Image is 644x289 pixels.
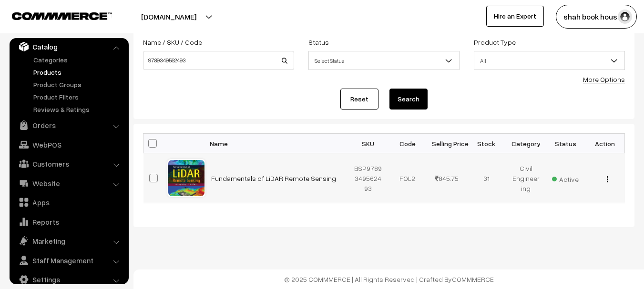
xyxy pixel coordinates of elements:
button: shah book hous… [556,5,637,29]
td: 31 [467,153,506,203]
td: FOL2 [388,153,427,203]
a: Fundamentals of LiDAR Remote Sensing [211,174,336,182]
th: Code [388,134,427,153]
a: Reports [12,213,125,230]
a: COMMMERCE [12,10,95,21]
button: Search [389,89,428,110]
th: SKU [348,134,388,153]
span: All [474,51,625,70]
td: Civil Engineering [506,153,546,203]
td: BSP9789349562493 [348,153,388,203]
a: COMMMERCE [452,275,494,283]
a: Website [12,175,125,192]
a: Staff Management [12,252,125,269]
th: Status [546,134,585,153]
span: All [474,52,624,69]
a: Settings [12,271,125,288]
a: Catalog [12,38,125,55]
th: Name [205,134,348,153]
button: [DOMAIN_NAME] [108,5,230,29]
a: Product Groups [31,80,125,90]
a: Product Filters [31,92,125,102]
a: Categories [31,55,125,65]
input: Name / SKU / Code [143,51,294,70]
label: Product Type [474,37,516,47]
th: Action [585,134,625,153]
td: 845.75 [427,153,467,203]
img: COMMMERCE [12,12,112,20]
a: Reset [340,89,378,110]
span: Select Status [308,51,460,70]
a: More Options [583,75,625,83]
img: Menu [607,176,608,182]
a: Reviews & Ratings [31,104,125,114]
a: Hire an Expert [486,6,544,27]
a: Orders [12,117,125,134]
span: Active [552,172,579,184]
a: Customers [12,155,125,172]
th: Category [506,134,546,153]
img: user [618,10,632,24]
label: Status [308,37,329,47]
label: Name / SKU / Code [143,37,202,47]
a: Products [31,67,125,77]
th: Stock [467,134,506,153]
footer: © 2025 COMMMERCE | All Rights Reserved | Crafted By [133,269,644,289]
th: Selling Price [427,134,467,153]
a: WebPOS [12,136,125,153]
a: Marketing [12,232,125,249]
span: Select Status [309,52,459,69]
a: Apps [12,194,125,211]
